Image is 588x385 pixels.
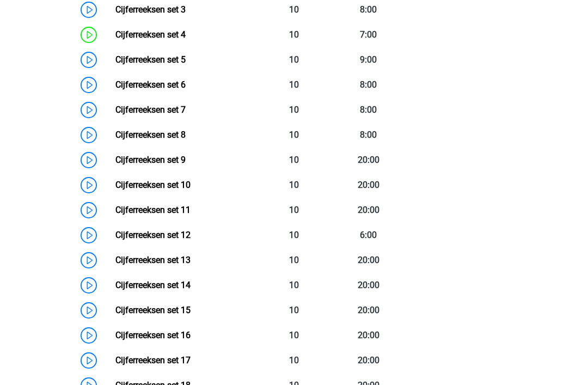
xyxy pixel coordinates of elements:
[115,180,191,190] a: Cijferreeksen set 10
[115,4,186,15] a: Cijferreeksen set 3
[115,305,191,315] a: Cijferreeksen set 15
[115,330,191,340] a: Cijferreeksen set 16
[115,230,191,240] a: Cijferreeksen set 12
[115,255,191,265] a: Cijferreeksen set 13
[115,205,191,215] a: Cijferreeksen set 11
[115,355,191,365] a: Cijferreeksen set 17
[115,29,186,40] a: Cijferreeksen set 4
[115,80,186,90] a: Cijferreeksen set 6
[115,54,186,65] a: Cijferreeksen set 5
[115,130,186,140] a: Cijferreeksen set 8
[115,155,186,165] a: Cijferreeksen set 9
[115,280,191,290] a: Cijferreeksen set 14
[115,105,186,115] a: Cijferreeksen set 7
